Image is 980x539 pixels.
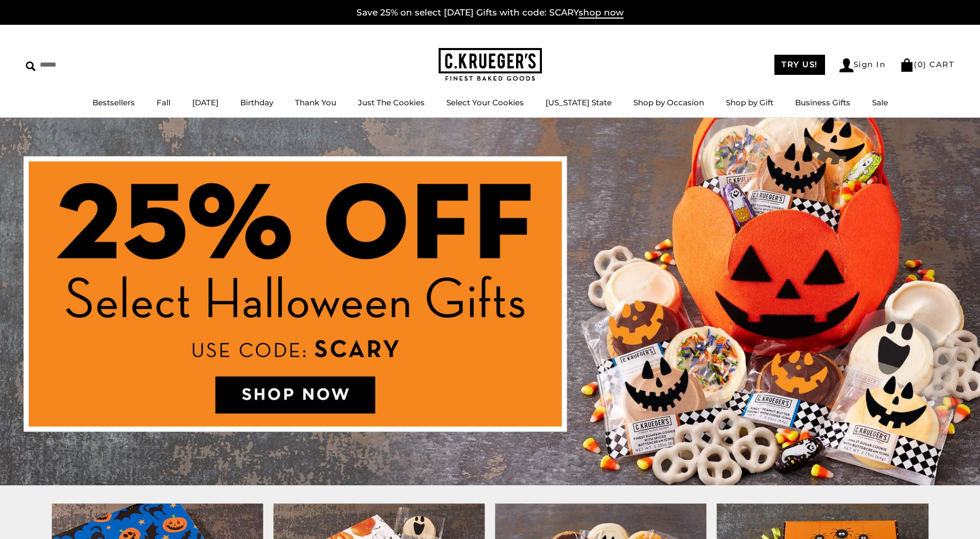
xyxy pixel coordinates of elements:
[192,98,219,107] a: [DATE]
[26,61,36,71] img: Search
[579,7,624,19] span: shop now
[446,98,524,107] a: Select Your Cookies
[917,59,924,69] span: 0
[356,7,624,19] a: Save 25% on select [DATE] Gifts with code: SCARYshop now
[795,98,850,107] a: Business Gifts
[900,59,954,69] a: (0) CART
[726,98,773,107] a: Shop by Gift
[839,58,886,72] a: Sign In
[157,98,170,107] a: Fall
[439,48,542,82] img: C.KRUEGER'S
[546,98,612,107] a: [US_STATE] State
[774,55,825,75] a: TRY US!
[872,98,888,107] a: Sale
[92,98,135,107] a: Bestsellers
[633,98,704,107] a: Shop by Occasion
[900,58,914,72] img: Bag
[26,57,149,73] input: Search
[358,98,425,107] a: Just The Cookies
[839,58,853,72] img: Account
[295,98,336,107] a: Thank You
[240,98,273,107] a: Birthday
